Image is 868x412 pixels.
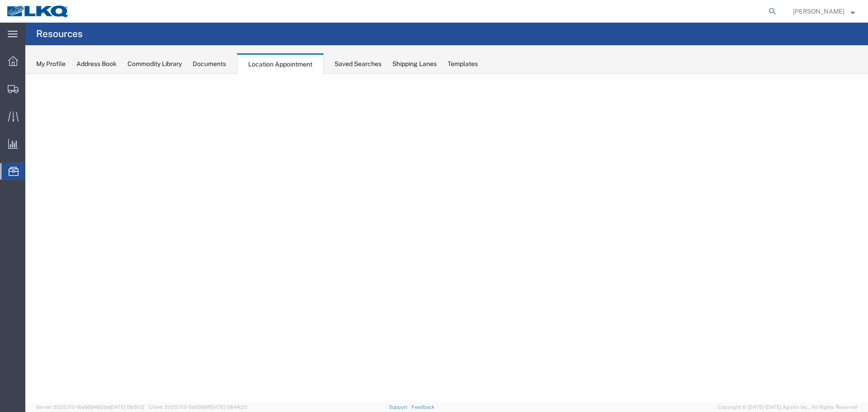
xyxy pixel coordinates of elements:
div: Address Book [76,59,117,69]
img: logo [6,5,70,18]
span: Copyright © [DATE]-[DATE] Agistix Inc., All Rights Reserved [718,403,857,411]
span: [DATE] 09:51:12 [109,404,145,410]
div: Documents [193,59,226,69]
button: [PERSON_NAME] [793,6,855,17]
div: Location Appointment [237,53,324,74]
iframe: FS Legacy Container [25,74,868,403]
span: [DATE] 08:44:20 [209,404,247,410]
div: Templates [448,59,478,69]
a: Feedback [411,404,434,410]
a: Support [389,404,411,410]
span: Lea Merryweather [793,6,844,16]
span: Server: 2025.17.0-16a969492de [36,404,145,410]
h4: Resources [36,23,83,45]
div: Shipping Lanes [392,59,437,69]
div: Saved Searches [335,59,382,69]
span: Client: 2025.17.0-5dd568f [149,404,247,410]
div: My Profile [36,59,66,69]
div: Commodity Library [127,59,182,69]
